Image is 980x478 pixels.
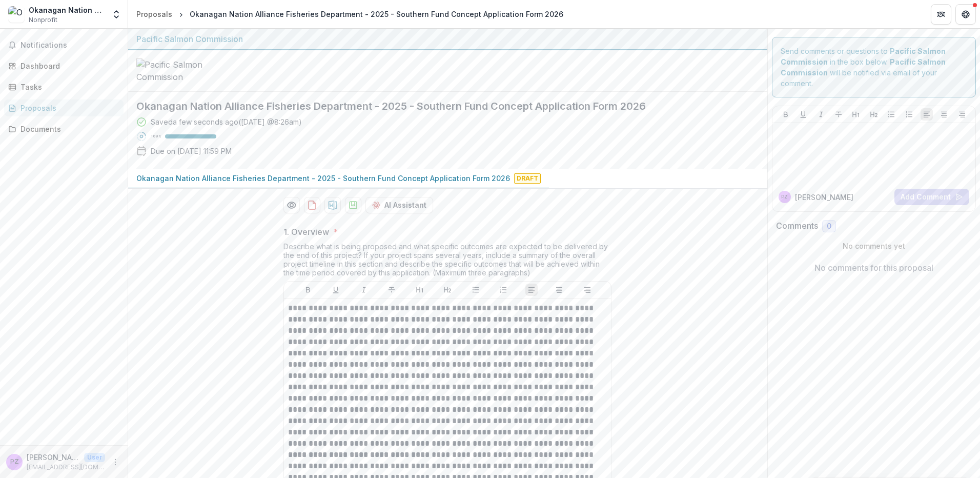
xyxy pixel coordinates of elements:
button: Bold [780,108,792,121]
img: Pacific Salmon Commission [136,58,239,83]
div: Okanagan Nation Alliance Fisheries Department - 2025 - Southern Fund Concept Application Form 2026 [190,9,563,19]
button: Italicize [358,284,370,296]
p: [EMAIL_ADDRESS][DOMAIN_NAME] [27,463,105,472]
button: Underline [797,108,809,121]
div: Send comments or questions to in the box below. will be notified via email of your comment. [772,37,976,97]
a: Proposals [4,99,124,116]
p: 100 % [151,133,161,140]
span: 0 [827,222,831,231]
button: Add Comment [894,189,969,205]
a: Dashboard [4,57,124,74]
div: Patrick Zubick [781,194,788,200]
p: User [84,453,105,462]
p: No comments for this proposal [814,262,933,274]
button: Align Center [553,284,565,296]
p: Okanagan Nation Alliance Fisheries Department - 2025 - Southern Fund Concept Application Form 2026 [136,173,510,184]
div: Proposals [136,9,172,19]
div: Okanagan Nation Alliance Fisheries Department [29,5,105,15]
div: Tasks [21,82,115,92]
div: Describe what is being proposed and what specific outcomes are expected to be delivered by the en... [283,242,611,281]
button: Bullet List [469,284,482,296]
button: Strike [385,284,398,296]
div: Pacific Salmon Commission [136,33,759,45]
button: Heading 1 [414,284,426,296]
div: Documents [21,124,115,134]
span: Nonprofit [29,15,57,25]
p: Due on [DATE] 11:59 PM [151,146,232,156]
button: download-proposal [345,197,361,213]
button: Get Help [955,4,976,25]
p: 1. Overview [283,226,329,238]
a: Documents [4,121,124,137]
button: Align Center [938,108,950,121]
img: Okanagan Nation Alliance Fisheries Department [8,6,25,23]
div: Dashboard [21,61,115,71]
button: Ordered List [497,284,509,296]
p: [PERSON_NAME] [27,452,80,463]
button: Heading 1 [850,108,862,121]
button: Align Left [921,108,933,121]
h2: Okanagan Nation Alliance Fisheries Department - 2025 - Southern Fund Concept Application Form 2026 [136,100,743,112]
div: Saved a few seconds ago ( [DATE] @ 8:26am ) [151,116,302,127]
button: Heading 2 [868,108,880,121]
button: Bold [302,284,314,296]
div: Proposals [21,103,115,113]
button: Bullet List [885,108,897,121]
button: Underline [330,284,342,296]
button: Notifications [4,37,124,53]
button: Italicize [815,108,827,121]
button: Align Right [956,108,968,121]
button: AI Assistant [365,197,433,213]
span: Notifications [21,41,119,50]
nav: breadcrumb [132,7,567,22]
p: No comments yet [776,241,972,251]
button: Open entity switcher [109,4,124,25]
div: Patrick Zubick [10,459,19,465]
button: Heading 2 [441,284,454,296]
button: More [109,456,121,468]
button: Partners [931,4,951,25]
button: Preview 7acae96c-b42d-4655-8a09-af940234a6b9-0.pdf [283,197,300,213]
button: download-proposal [304,197,320,213]
button: Strike [832,108,845,121]
button: Ordered List [903,108,915,121]
a: Tasks [4,78,124,95]
h2: Comments [776,221,818,231]
button: Align Left [525,284,538,296]
p: [PERSON_NAME] [795,192,853,203]
a: Proposals [132,7,176,22]
button: Align Right [581,284,594,296]
button: download-proposal [324,197,341,213]
span: Draft [514,173,541,184]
